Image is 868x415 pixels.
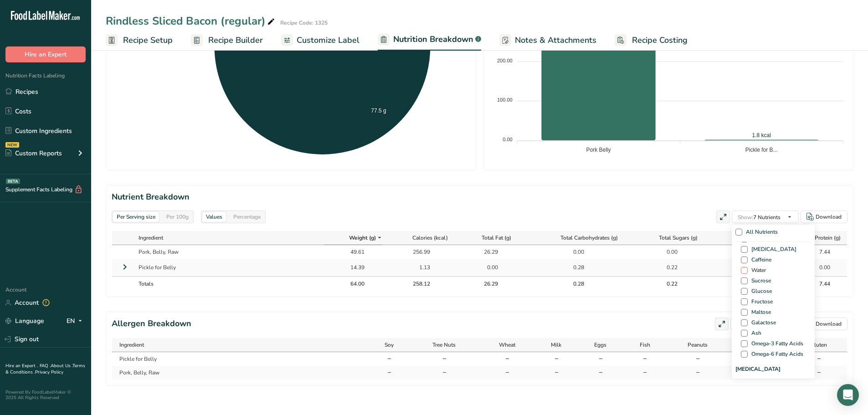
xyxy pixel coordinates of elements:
[586,147,611,153] tspan: Pork Belly
[748,351,803,358] span: Omega-6 Fatty Acids
[837,384,859,406] div: Open Intercom Messenger
[815,234,841,242] span: Protein (g)
[561,280,584,288] div: 0.28
[688,341,708,349] span: Peanuts
[407,248,430,256] div: 256.99
[106,30,173,51] a: Recipe Setup
[497,97,513,102] tspan: 100.00
[378,29,481,51] a: Nutrition Breakdown
[748,277,771,284] span: Sucrose
[412,234,448,242] span: Calories (kcal)
[475,280,498,288] div: 26.29
[342,263,365,272] div: 14.39
[281,30,360,51] a: Customize Label
[497,58,513,63] tspan: 200.00
[407,263,430,272] div: 1.13
[5,46,86,62] button: Hire an Expert
[5,142,19,148] div: NEW
[67,316,86,327] div: EN
[816,320,842,328] div: Download
[640,341,650,349] span: Fish
[748,256,771,263] span: Caffeine
[655,263,678,272] div: 0.22
[655,280,678,288] div: 0.22
[615,30,688,51] a: Recipe Costing
[5,149,62,158] div: Custom Reports
[134,245,324,259] td: Pork, Belly, Raw
[632,34,688,46] span: Recipe Costing
[748,288,772,295] span: Glucose
[499,341,515,349] span: Wheat
[738,214,753,221] span: Show:
[163,212,192,222] div: Per 100g
[134,259,324,276] td: Pickle for Belly
[748,340,803,347] span: Omega-3 Fatty Acids
[5,363,38,369] a: Hire an Expert .
[51,363,72,369] a: About Us .
[297,34,360,46] span: Customize Label
[748,319,776,326] span: Galactose
[816,213,842,221] div: Download
[342,280,365,288] div: 64.00
[748,246,796,253] span: [MEDICAL_DATA]
[139,234,163,242] span: Ingredient
[561,248,584,256] div: 0.00
[560,234,618,242] span: Total Carbohydrates (g)
[475,263,498,272] div: 0.00
[112,352,370,366] td: Pickle for Belly
[123,34,173,46] span: Recipe Setup
[113,212,159,222] div: Per Serving size
[35,369,63,375] a: Privacy Policy
[5,389,86,400] div: Powered By FoodLabelMaker © 2025 All Rights Reserved
[503,137,512,142] tspan: 0.00
[732,210,799,223] button: Show:7 Nutrients
[230,212,264,222] div: Percentage
[5,363,85,375] a: Terms & Conditions .
[748,267,766,274] span: Water
[659,234,698,242] span: Total Sugars (g)
[801,318,847,330] button: Download
[106,13,277,29] div: Rindless Sliced Bacon (regular)
[738,214,781,221] span: 7 Nutrients
[385,341,394,349] span: Soy
[280,19,328,27] div: Recipe Code: 1325
[112,366,370,379] td: Pork, Belly, Raw
[208,34,263,46] span: Recipe Builder
[561,263,584,272] div: 0.28
[202,212,226,222] div: Values
[6,179,20,184] div: BETA
[482,234,511,242] span: Total Fat (g)
[515,34,596,46] span: Notes & Attachments
[499,30,596,51] a: Notes & Attachments
[349,234,376,242] span: Weight (g)
[112,318,191,330] h2: Allergen Breakdown
[134,276,324,291] th: Totals
[748,309,771,316] span: Maltose
[748,298,773,305] span: Fructose
[5,313,44,329] a: Language
[742,229,778,236] span: All Nutrients
[551,341,561,349] span: Milk
[191,30,263,51] a: Recipe Builder
[112,191,847,203] h2: Nutrient Breakdown
[594,341,606,349] span: Eggs
[407,280,430,288] div: 258.12
[342,248,365,256] div: 49.61
[475,248,498,256] div: 26.29
[393,33,473,46] span: Nutrition Breakdown
[119,341,144,349] span: Ingredient
[735,365,811,373] span: [MEDICAL_DATA]
[655,248,678,256] div: 0.00
[745,147,778,153] tspan: Pickle for B...
[730,318,799,330] button: Show:9 Allergens
[40,363,51,369] a: FAQ .
[748,330,761,337] span: Ash
[432,341,456,349] span: Tree Nuts
[801,210,847,223] button: Download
